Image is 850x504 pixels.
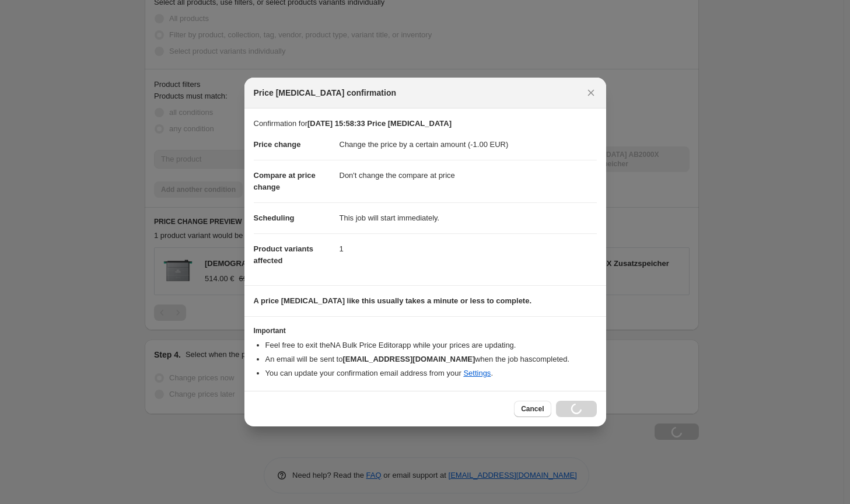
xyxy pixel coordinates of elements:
[340,160,597,191] dd: Don't change the compare at price
[254,326,597,335] h3: Important
[254,296,532,305] b: A price [MEDICAL_DATA] like this usually takes a minute or less to complete.
[254,213,295,222] span: Scheduling
[254,140,301,149] span: Price change
[463,369,491,377] a: Settings
[254,244,314,265] span: Product variants affected
[254,118,597,129] p: Confirmation for
[254,171,316,191] span: Compare at price change
[340,202,597,233] dd: This job will start immediately.
[265,339,597,351] li: Feel free to exit the NA Bulk Price Editor app while your prices are updating.
[265,367,597,379] li: You can update your confirmation email address from your .
[254,87,397,99] span: Price [MEDICAL_DATA] confirmation
[265,353,597,365] li: An email will be sent to when the job has completed .
[583,85,599,101] button: Close
[342,355,475,363] b: [EMAIL_ADDRESS][DOMAIN_NAME]
[307,119,452,128] b: [DATE] 15:58:33 Price [MEDICAL_DATA]
[514,401,551,417] button: Cancel
[521,404,544,414] span: Cancel
[340,233,597,264] dd: 1
[340,129,597,160] dd: Change the price by a certain amount (-1.00 EUR)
